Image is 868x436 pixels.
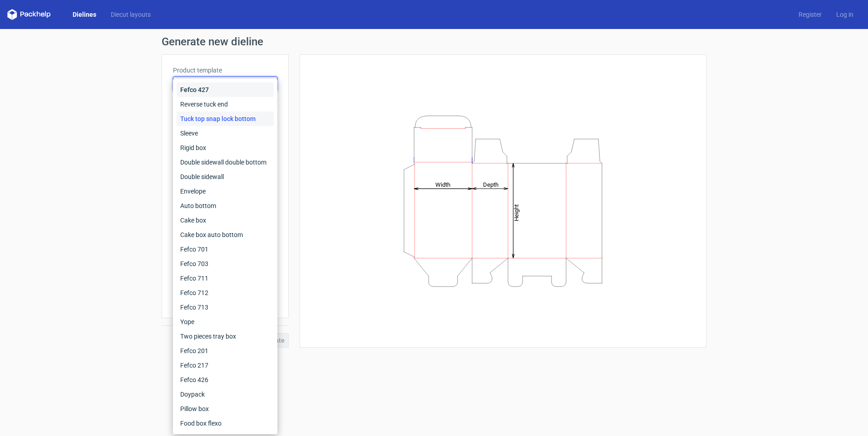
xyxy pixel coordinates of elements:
div: Cake box [177,213,274,228]
div: Cake box auto bottom [177,228,274,242]
a: Log in [829,10,861,19]
tspan: Width [435,181,450,188]
label: Product template [173,66,277,75]
div: Yope [177,315,274,329]
div: Fefco 703 [177,257,274,271]
tspan: Height [513,204,520,221]
div: Auto bottom [177,199,274,213]
tspan: Depth [483,181,498,188]
div: Fefco 201 [177,344,274,358]
a: Diecut layouts [104,10,158,19]
div: Sleeve [177,126,274,140]
a: Register [791,10,829,19]
div: Rigid box [177,140,274,155]
div: Fefco 427 [177,82,274,97]
div: Envelope [177,184,274,199]
div: Double sidewall [177,170,274,184]
a: Dielines [65,10,104,19]
div: Fefco 426 [177,373,274,387]
div: Two pieces tray box [177,329,274,344]
div: Tuck top snap lock bottom [177,111,274,126]
div: Fefco 713 [177,300,274,315]
div: Reverse tuck end [177,97,274,111]
div: Double sidewall double bottom [177,155,274,170]
div: Food box flexo [177,416,274,431]
div: Fefco 217 [177,358,274,373]
div: Pillow box [177,402,274,416]
div: Fefco 711 [177,271,274,286]
div: Fefco 701 [177,242,274,257]
div: Doypack [177,387,274,402]
h1: Generate new dieline [162,36,706,47]
div: Fefco 712 [177,286,274,300]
